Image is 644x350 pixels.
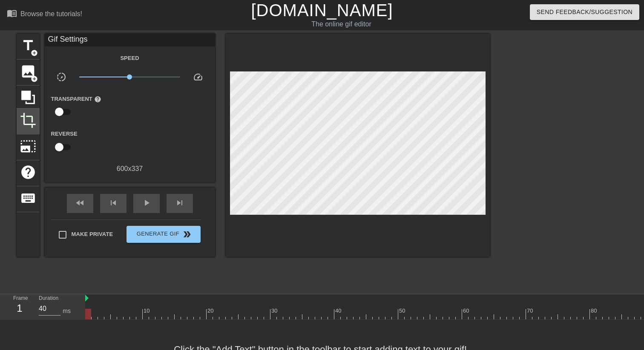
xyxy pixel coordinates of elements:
div: Browse the tutorials! [20,10,82,17]
div: Gif Settings [45,34,215,46]
div: 10 [144,307,151,315]
span: fast_rewind [75,198,85,208]
span: Generate Gif [130,229,197,239]
label: Reverse [51,130,78,138]
div: 40 [335,307,343,315]
span: image [20,63,36,80]
span: photo_size_select_large [20,138,36,154]
span: speed [193,72,203,82]
span: add_circle [31,49,38,57]
div: 80 [591,307,598,315]
span: slow_motion_video [56,72,66,82]
label: Duration [39,296,58,301]
span: keyboard [20,190,36,206]
div: 70 [527,307,535,315]
div: 50 [399,307,407,315]
div: Frame [7,294,32,319]
div: 600 x 337 [45,164,215,174]
div: 30 [271,307,279,315]
span: skip_next [175,198,185,208]
span: title [20,37,36,54]
a: Browse the tutorials! [7,8,82,21]
div: ms [63,307,71,316]
span: skip_previous [108,198,118,208]
span: menu_book [7,8,17,18]
span: crop [20,112,36,128]
span: double_arrow [182,229,192,239]
span: help [94,96,101,103]
button: Generate Gif [126,226,200,243]
div: 1 [13,301,26,316]
div: 20 [207,307,215,315]
span: Send Feedback/Suggestion [537,7,632,17]
div: The online gif editor [219,19,464,29]
span: add_circle [31,75,38,83]
a: [DOMAIN_NAME] [251,1,393,20]
button: Send Feedback/Suggestion [530,4,639,20]
label: Transparent [51,95,101,103]
span: help [20,164,36,180]
span: play_arrow [141,198,152,208]
span: Make Private [72,230,113,239]
div: 60 [463,307,471,315]
label: Speed [120,54,139,63]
